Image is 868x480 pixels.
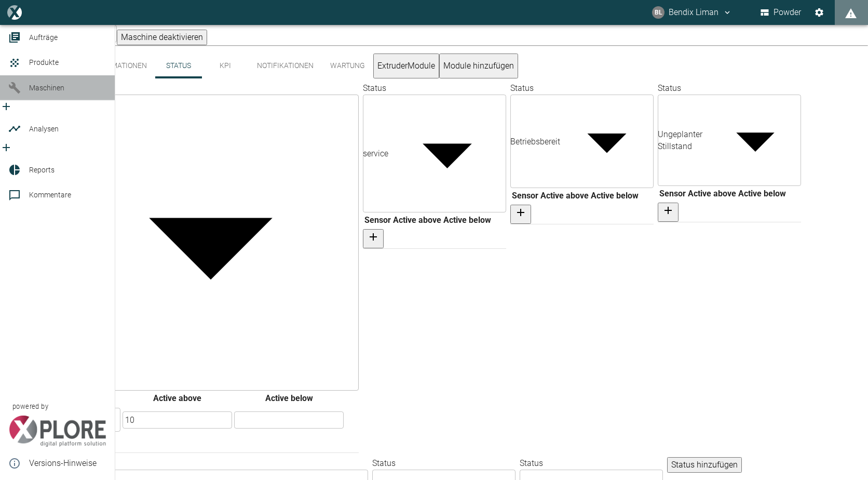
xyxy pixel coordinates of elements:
span: Kommentare [29,191,71,199]
label: Status [372,458,396,468]
span: Aufträge [29,33,58,42]
th: Active below [234,392,344,405]
th: Active below [443,214,492,227]
button: ExtruderModule [373,54,439,78]
button: Notifikationen [249,54,322,78]
div: Betriebsbereit [510,136,560,148]
button: Maschine deaktivieren [117,30,207,45]
label: Status [520,458,543,468]
div: Ungeplanter Stillstand [658,128,710,152]
button: Status [155,54,202,78]
th: Sensor [511,189,539,203]
img: Xplore Logo [8,416,106,447]
div: BL [652,6,664,19]
button: Status hinzufügen [667,457,742,473]
label: Status [510,83,534,93]
th: Active above [392,214,442,227]
th: Sensor [659,187,686,201]
label: Status [363,83,386,93]
button: bendix.liman@kansaihelios-cws.de [650,3,734,22]
span: Versions-Hinweise [29,457,106,470]
th: Active above [540,189,589,203]
span: Produkte [29,58,59,66]
span: Analysen [29,125,59,133]
th: Active below [738,187,786,201]
button: Wartung [322,54,373,78]
button: Module hinzufügen [439,54,518,78]
button: Einstellungen [810,3,829,22]
button: KPI [202,54,249,78]
th: Active above [122,392,233,405]
th: Sensor [364,214,391,227]
label: Status [658,83,681,93]
th: Active below [590,189,639,203]
th: Active above [687,187,737,201]
span: powered by [12,402,48,411]
img: logo [7,5,21,19]
div: service [363,148,388,159]
button: Powder [758,3,804,22]
span: Reports [29,166,55,174]
span: Maschinen [29,84,64,92]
